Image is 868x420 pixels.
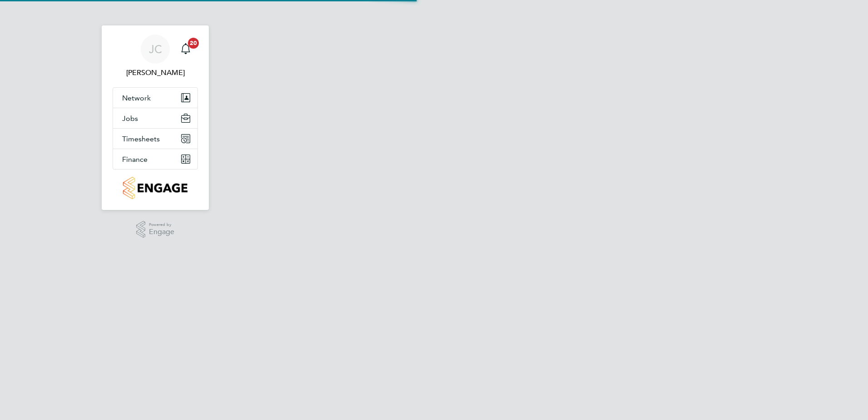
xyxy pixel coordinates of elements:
span: Jayne Cadman [113,67,198,78]
span: Network [122,94,151,102]
a: JC[PERSON_NAME] [113,35,198,78]
button: Timesheets [113,129,197,149]
span: Jobs [122,114,138,123]
span: Timesheets [122,135,160,143]
a: Go to home page [113,177,198,199]
button: Finance [113,149,197,169]
span: Finance [122,155,148,164]
span: Powered by [149,221,174,229]
a: 20 [177,35,195,64]
span: JC [149,43,162,55]
nav: Main navigation [102,25,209,210]
button: Jobs [113,108,197,128]
span: 20 [188,38,199,49]
img: countryside-properties-logo-retina.png [123,177,187,199]
button: Network [113,88,197,108]
a: Powered byEngage [136,221,175,238]
span: Engage [149,228,174,236]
